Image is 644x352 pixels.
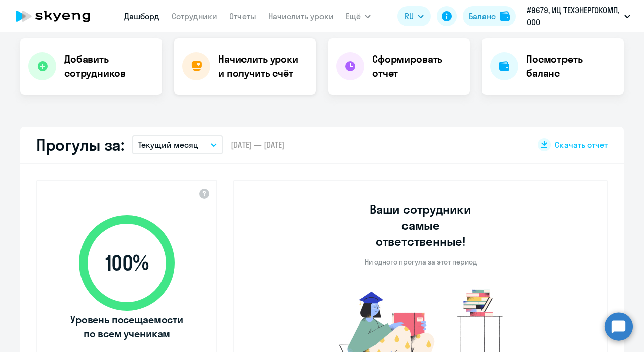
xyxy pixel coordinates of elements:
span: Ещё [346,10,361,22]
button: Ещё [346,6,371,26]
span: RU [405,10,414,22]
div: Баланс [469,10,496,22]
p: #9679, ИЦ ТЕХЭНЕРГОКОМП, ООО [527,4,620,28]
button: #9679, ИЦ ТЕХЭНЕРГОКОМП, ООО [522,4,635,28]
a: Начислить уроки [268,11,334,21]
h4: Добавить сотрудников [64,52,154,80]
img: balance [500,11,510,21]
button: Текущий месяц [132,135,223,154]
span: [DATE] — [DATE] [231,139,284,150]
h4: Сформировать отчет [372,52,462,80]
h4: Посмотреть баланс [526,52,616,80]
a: Дашборд [124,11,159,21]
span: 100 % [69,251,185,275]
span: Скачать отчет [555,139,608,150]
a: Сотрудники [172,11,217,21]
h4: Начислить уроки и получить счёт [218,52,306,80]
p: Текущий месяц [138,139,198,151]
h3: Ваши сотрудники самые ответственные! [356,201,486,249]
button: Балансbalance [463,6,516,26]
button: RU [397,6,431,26]
h2: Прогулы за: [36,135,124,155]
span: Уровень посещаемости по всем ученикам [69,313,185,341]
a: Отчеты [229,11,256,21]
p: Ни одного прогула за этот период [365,257,477,267]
